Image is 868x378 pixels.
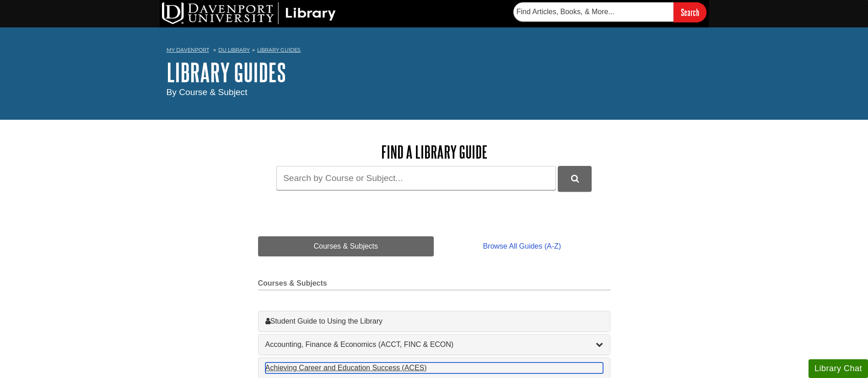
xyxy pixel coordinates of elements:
a: Achieving Career and Education Success (ACES) [265,362,603,373]
a: Library Guides [257,47,301,53]
button: DU Library Guides Search [558,166,592,191]
h1: Library Guides [167,59,702,86]
i: Search Library Guides [571,175,579,183]
input: Find Articles, Books, & More... [513,2,674,21]
a: Accounting, Finance & Economics (ACCT, FINC & ECON) [265,339,603,350]
div: By Course & Subject [167,86,702,99]
img: DU Library [162,2,336,24]
input: Search [674,2,706,22]
a: Student Guide to Using the Library [265,316,603,327]
a: DU Library [218,47,250,53]
input: Search by Course or Subject... [276,166,556,190]
form: Searches DU Library's articles, books, and more [513,2,706,22]
h2: Find a Library Guide [258,143,610,161]
nav: breadcrumb [167,44,702,59]
button: Library Chat [809,359,868,378]
a: Courses & Subjects [258,236,434,256]
a: Browse All Guides (A-Z) [434,236,610,256]
h2: Courses & Subjects [258,279,610,290]
a: My Davenport [167,46,209,54]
